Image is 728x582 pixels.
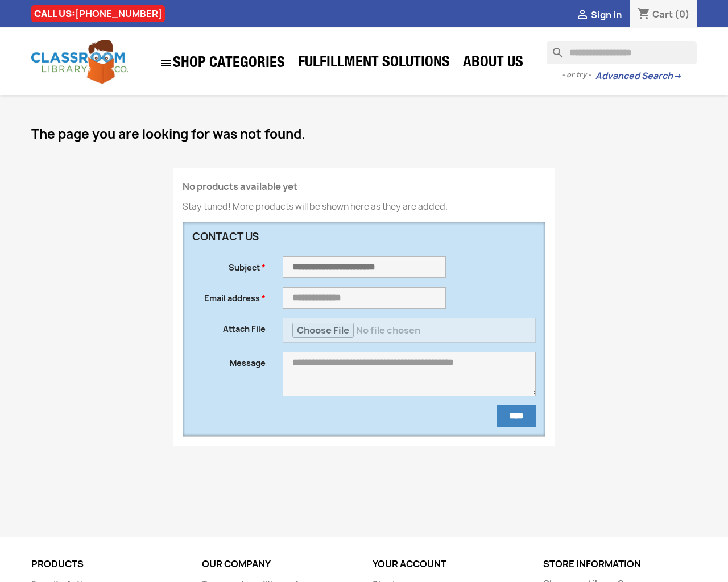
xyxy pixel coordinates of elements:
a: About Us [457,52,529,75]
label: Attach File [184,318,274,335]
label: Subject [184,256,274,273]
i:  [159,56,173,70]
a: Your account [373,558,446,570]
span: → [673,70,681,82]
a: Advanced Search→ [595,70,681,82]
input: Search [547,41,697,64]
i:  [576,9,589,22]
span: Cart [652,8,673,20]
p: Store information [543,559,697,569]
span: (0) [675,8,690,20]
span: Sign in [591,9,622,21]
a: [PHONE_NUMBER] [75,7,162,20]
p: Products [31,559,185,569]
h4: No products available yet [183,182,545,192]
a:  Sign in [576,9,622,21]
a: SHOP CATEGORIES [154,51,291,76]
p: Stay tuned! More products will be shown here as they are added. [183,201,545,213]
label: Email address [184,287,274,304]
img: Classroom Library Company [31,40,128,84]
p: Our company [202,559,355,569]
span: - or try - [562,69,595,81]
label: Message [184,352,274,369]
h3: Contact us [192,231,446,243]
a: Fulfillment Solutions [292,52,456,75]
h1: The page you are looking for was not found. [31,127,697,141]
i: shopping_cart [637,8,651,22]
i: search [547,41,560,55]
div: CALL US: [31,5,165,22]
